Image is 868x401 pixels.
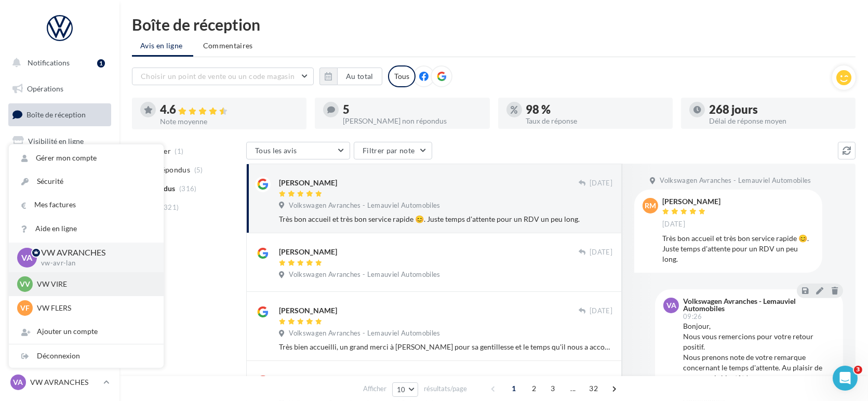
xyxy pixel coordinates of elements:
span: Volkswagen Avranches - Lemauviel Automobiles [660,176,811,185]
span: 3 [544,380,561,397]
div: 1 [97,59,105,68]
a: Gérer mon compte [9,146,164,170]
span: 10 [397,385,406,394]
p: VW AVRANCHES [41,247,147,259]
span: Volkswagen Avranches - Lemauviel Automobiles [289,329,440,338]
span: VA [22,251,33,263]
button: Choisir un point de vente ou un code magasin [132,68,314,85]
div: [PERSON_NAME] [279,375,337,385]
span: (321) [162,203,179,211]
p: VW FLERS [37,303,151,313]
span: Boîte de réception [26,110,86,119]
div: Volkswagen Avranches - Lemauviel Automobiles [683,298,833,312]
div: [PERSON_NAME] [279,247,337,257]
div: [PERSON_NAME] [279,178,337,188]
span: Commentaires [203,41,253,51]
div: Boîte de réception [132,17,856,32]
a: VA VW AVRANCHES [8,372,111,392]
a: Médiathèque [6,208,113,230]
span: Volkswagen Avranches - Lemauviel Automobiles [289,201,440,210]
span: Choisir un point de vente ou un code magasin [141,72,295,81]
span: Non répondus [142,165,190,175]
div: 268 jours [709,104,847,115]
div: [PERSON_NAME] non répondus [343,117,481,125]
span: [DATE] [662,220,685,229]
span: [DATE] [590,306,612,316]
span: 1 [505,380,522,397]
div: 5 [343,104,481,115]
span: 32 [585,380,602,397]
a: Calendrier [6,234,113,256]
span: 3 [854,366,862,374]
span: VF [20,303,30,313]
p: VW AVRANCHES [30,377,99,387]
a: PLV et print personnalisable [6,259,113,290]
span: VV [20,279,30,289]
span: RM [645,200,656,211]
span: VA [666,300,676,311]
span: 09:26 [683,313,702,320]
span: [DATE] [590,179,612,188]
span: Tous les avis [255,146,297,155]
a: Opérations [6,78,113,100]
div: Tous [388,65,416,87]
span: (5) [194,166,203,174]
p: vw-avr-lan [41,259,147,268]
div: Note moyenne [160,118,298,125]
div: Ajouter un compte [9,320,164,343]
a: Boîte de réception [6,103,113,126]
div: 98 % [526,104,664,115]
button: Au total [319,68,382,85]
span: ... [565,380,581,397]
button: 10 [392,382,419,397]
span: VA [14,377,23,387]
a: Campagnes [6,156,113,178]
a: Sécurité [9,170,164,193]
span: Notifications [28,58,70,67]
button: Filtrer par note [354,142,432,159]
a: Aide en ligne [9,217,164,240]
div: [PERSON_NAME] [662,198,720,205]
span: [DATE] [590,248,612,257]
a: Visibilité en ligne [6,130,113,152]
a: Contacts [6,182,113,204]
span: 2 [526,380,542,397]
a: Mes factures [9,193,164,217]
span: Visibilité en ligne [28,137,84,145]
iframe: Intercom live chat [833,366,858,391]
a: Campagnes DataOnDemand [6,294,113,325]
div: Taux de réponse [526,117,664,125]
button: Notifications 1 [6,52,109,74]
div: [PERSON_NAME] [279,305,337,316]
button: Au total [337,68,382,85]
span: Opérations [27,84,63,93]
div: Délai de réponse moyen [709,117,847,125]
div: Très bon accueil et très bon service rapide 😊. Juste temps d'attente pour un RDV un peu long. [662,233,814,264]
p: VW VIRE [37,279,151,289]
span: Volkswagen Avranches - Lemauviel Automobiles [289,270,440,279]
div: Déconnexion [9,344,164,368]
span: (1) [175,147,184,155]
div: Très bon accueil et très bon service rapide 😊. Juste temps d'attente pour un RDV un peu long. [279,214,612,224]
div: Très bien accueilli, un grand merci à [PERSON_NAME] pour sa gentillesse et le temps qu'il nous a ... [279,342,612,352]
span: résultats/page [424,384,467,394]
span: Afficher [363,384,386,394]
div: 4.6 [160,104,298,116]
button: Tous les avis [246,142,350,159]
